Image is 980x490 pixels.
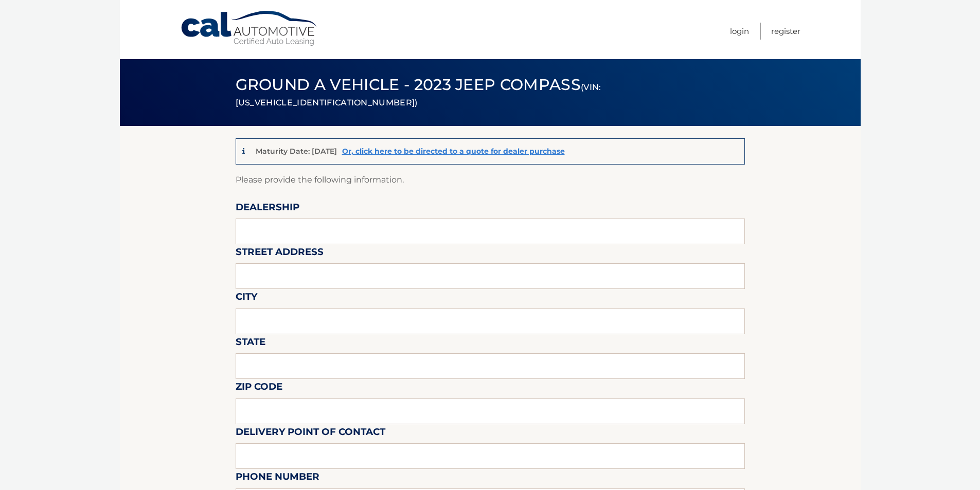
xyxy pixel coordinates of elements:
p: Please provide the following information. [236,173,745,187]
small: (VIN: [US_VEHICLE_IDENTIFICATION_NUMBER]) [236,82,601,107]
a: Register [771,23,800,40]
label: Street Address [236,244,324,263]
a: Cal Automotive [180,10,319,47]
label: State [236,334,265,353]
a: Or, click here to be directed to a quote for dealer purchase [342,147,565,156]
label: City [236,289,257,308]
span: Ground a Vehicle - 2023 Jeep Compass [236,75,601,110]
p: Maturity Date: [DATE] [256,147,337,156]
a: Login [730,23,749,40]
label: Phone Number [236,469,319,488]
label: Zip Code [236,379,282,398]
label: Dealership [236,199,299,219]
label: Delivery Point of Contact [236,424,385,443]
